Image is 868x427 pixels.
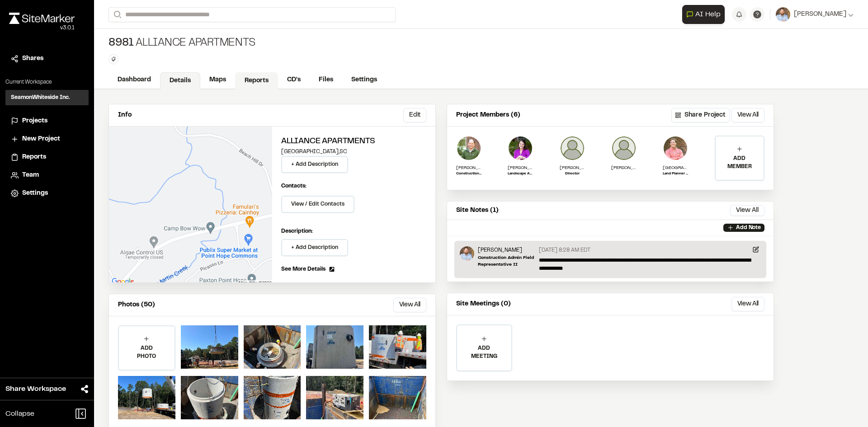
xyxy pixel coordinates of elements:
span: Shares [22,54,43,64]
button: Search [108,7,125,22]
p: [PERSON_NAME] [456,164,481,171]
button: Open AI Assistant [682,5,725,24]
a: Settings [342,71,386,89]
p: [GEOGRAPHIC_DATA][PERSON_NAME] [663,164,688,171]
p: ADD MEETING [457,344,511,361]
span: Team [22,170,39,180]
p: [PERSON_NAME] [508,164,533,171]
a: Files [310,71,342,89]
a: Details [160,72,200,89]
img: Whitner Kane [508,136,533,161]
img: Weston McBee [611,136,637,161]
img: Shawn Simons [460,246,474,261]
p: [DATE] 8:28 AM EDT [539,246,590,254]
button: View / Edit Contacts [281,196,354,213]
p: Project Members (6) [456,110,520,120]
span: 8981 [108,36,134,51]
a: CD's [278,71,310,89]
h2: Alliance Apartments [281,136,426,148]
a: Maps [200,71,235,89]
button: [PERSON_NAME] [776,7,854,22]
span: Settings [22,188,48,198]
a: Reports [235,72,278,89]
p: Description: [281,227,426,235]
span: Share Workspace [5,384,66,394]
p: ADD MEMBER [716,155,764,171]
div: Open AI Assistant [682,5,728,24]
img: User [776,7,790,22]
p: Photos (50) [118,300,155,310]
div: Oh geez...please don't... [9,24,75,32]
a: Team [11,170,83,180]
button: View All [730,205,764,216]
p: Landscape Architecture Team Leader [508,171,533,177]
p: [PERSON_NAME] [611,164,637,171]
a: Dashboard [108,71,160,89]
button: + Add Description [281,156,348,173]
p: Site Meetings (0) [456,299,511,309]
img: trentin herrington [663,136,688,161]
a: Settings [11,188,83,198]
p: [PERSON_NAME] [560,164,585,171]
p: ADD PHOTO [119,344,175,361]
a: Projects [11,116,83,126]
button: Edit Tags [108,54,118,64]
span: See More Details [281,265,325,273]
p: Construction Admin Field Representative II [478,254,535,268]
a: New Project [11,134,83,144]
span: Reports [22,152,46,162]
h3: SeamonWhiteside Inc. [11,94,70,102]
span: Projects [22,116,47,126]
span: [PERSON_NAME] [794,9,846,19]
button: View All [731,108,764,122]
div: Alliance Apartments [108,36,255,51]
a: Shares [11,54,83,64]
span: New Project [22,134,60,144]
p: Site Notes (1) [456,206,499,216]
a: Reports [11,152,83,162]
img: Wayne Lee [456,136,481,161]
p: Add Note [736,224,761,232]
button: + Add Description [281,239,348,256]
button: View All [731,297,764,311]
p: Contacts: [281,182,307,190]
p: Current Workspace [5,78,89,86]
span: Collapse [5,408,34,419]
button: View All [393,298,426,312]
img: rebrand.png [9,13,75,24]
button: Share Project [671,108,730,122]
p: Construction Admin Team Leader [456,171,481,177]
p: [GEOGRAPHIC_DATA] , SC [281,148,426,156]
p: Info [118,110,132,120]
p: Director [560,171,585,177]
p: Land Planner II [663,171,688,177]
button: Edit [403,108,426,122]
img: David Prohaska [560,136,585,161]
p: [PERSON_NAME] [478,246,535,254]
span: AI Help [695,9,721,20]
